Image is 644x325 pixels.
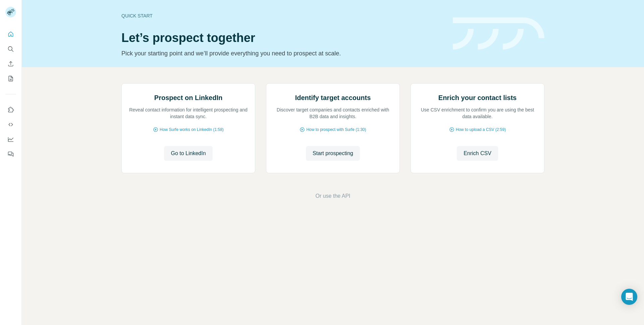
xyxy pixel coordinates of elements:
[313,149,353,157] span: Start prospecting
[171,149,206,157] span: Go to LinkedIn
[5,28,16,40] button: Quick start
[5,43,16,55] button: Search
[121,49,445,58] p: Pick your starting point and we’ll provide everything you need to prospect at scale.
[464,149,491,157] span: Enrich CSV
[5,119,16,131] button: Use Surfe API
[315,192,350,200] button: Or use the API
[121,31,445,45] h1: Let’s prospect together
[5,148,16,160] button: Feedback
[121,12,445,19] div: Quick start
[160,127,224,133] span: How Surfe works on LinkedIn (1:58)
[295,93,371,102] h2: Identify target accounts
[418,106,537,120] p: Use CSV enrichment to confirm you are using the best data available.
[273,106,393,120] p: Discover target companies and contacts enriched with B2B data and insights.
[5,104,16,116] button: Use Surfe on LinkedIn
[306,127,366,133] span: How to prospect with Surfe (1:30)
[5,58,16,70] button: Enrich CSV
[5,73,16,85] button: My lists
[453,17,544,50] img: banner
[621,289,637,305] div: Open Intercom Messenger
[306,146,360,161] button: Start prospecting
[457,146,498,161] button: Enrich CSV
[5,133,16,145] button: Dashboard
[456,127,506,133] span: How to upload a CSV (2:59)
[164,146,212,161] button: Go to LinkedIn
[438,93,517,102] h2: Enrich your contact lists
[128,106,248,120] p: Reveal contact information for intelligent prospecting and instant data sync.
[154,93,222,102] h2: Prospect on LinkedIn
